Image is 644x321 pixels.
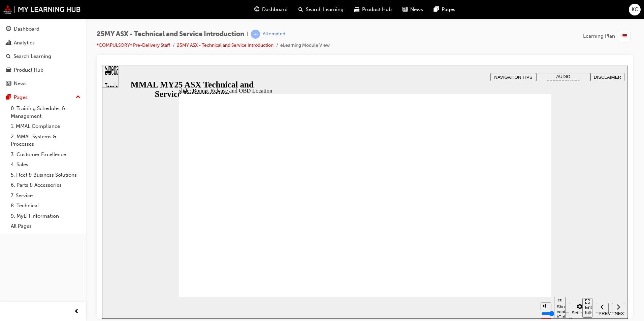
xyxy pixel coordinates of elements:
a: Analytics [3,37,83,49]
button: DashboardAnalyticsSearch LearningProduct HubNews [3,22,83,91]
button: Pages [3,91,83,104]
button: NAVIGATION TIPS [388,7,434,15]
span: learningRecordVerb_ATTEMPT-icon [251,30,260,39]
span: pages-icon [434,5,439,14]
a: Dashboard [3,23,83,35]
div: Search Learning [13,52,51,60]
span: car-icon [354,5,359,14]
a: 0. Training Schedules & Management [8,103,83,121]
button: Learning Plan [583,30,633,42]
div: misc controls [435,231,477,253]
label: Zoom to fit [467,251,480,271]
a: 9. MyLH Information [8,211,83,221]
div: Product Hub [14,66,43,74]
div: Analytics [14,39,35,47]
span: Product Hub [362,6,392,13]
span: car-icon [6,67,11,73]
a: 6. Parts & Accessories [8,180,83,190]
button: Previous (Ctrl+Alt+Comma) [494,237,507,247]
span: Pages [442,6,455,13]
a: Search Learning [3,50,83,63]
a: All Pages [8,221,83,231]
a: car-iconProduct Hub [349,3,397,16]
span: pages-icon [6,95,11,101]
a: pages-iconPages [428,3,461,16]
img: mmal [3,5,81,14]
button: Enter full-screen (Ctrl+Alt+F) [480,233,490,252]
a: 1. MMAL Compliance [8,121,83,132]
a: News [3,77,83,90]
span: chart-icon [6,40,11,46]
li: eLearning Module View [280,42,330,49]
span: NAVIGATION TIPS [392,9,430,14]
a: *COMPULSORY* Pre-Delivery Staff [97,42,170,48]
a: 5. Fleet & Business Solutions [8,170,83,180]
span: news-icon [402,5,408,14]
nav: slide navigation [480,231,522,253]
a: 8. Technical [8,201,83,211]
button: AUDIO PREFERENCES [434,7,488,15]
span: up-icon [76,93,80,102]
span: News [410,6,423,13]
input: volume [439,245,483,251]
div: Dashboard [14,25,39,33]
button: Next (Ctrl+Alt+Period) [510,237,523,247]
div: News [14,80,27,87]
span: AUDIO PREFERENCES [445,8,478,19]
a: Product Hub [3,64,83,76]
span: | [247,30,248,38]
span: KC [632,6,638,13]
span: list-icon [622,32,627,40]
div: Show captions (Ctrl+Alt+C) [455,239,461,254]
a: news-iconNews [397,3,428,16]
span: Learning Plan [583,32,615,40]
a: guage-iconDashboard [249,3,293,16]
a: 7. Service [8,190,83,201]
span: news-icon [6,81,11,87]
span: Dashboard [262,6,288,13]
a: search-iconSearch Learning [293,3,349,16]
span: search-icon [6,53,11,60]
div: Enter full-screen (Ctrl+Alt+F) [483,239,488,259]
span: guage-icon [6,26,11,32]
div: NEXT [513,245,520,250]
button: Show captions (Ctrl+Alt+C) [452,231,463,253]
span: 25MY ASX - Technical and Service Introduction [97,30,244,38]
div: Pages [14,94,28,101]
a: 4. Sales [8,159,83,170]
button: Mute (Ctrl+Alt+M) [439,237,449,245]
span: search-icon [298,5,303,14]
div: Settings [470,245,486,250]
a: 3. Customer Excellence [8,149,83,160]
div: Attempted [263,31,285,37]
span: Search Learning [306,6,344,13]
span: DISCLAIMER [492,9,519,14]
button: DISCLAIMER [488,7,522,15]
div: PREV [496,245,504,250]
button: Settings [467,237,488,251]
a: 25MY ASX - Technical and Service Introduction [177,42,273,48]
span: guage-icon [254,5,259,14]
button: KC [629,4,641,15]
span: prev-icon [74,308,79,316]
a: 2. MMAL Systems & Processes [8,132,83,149]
